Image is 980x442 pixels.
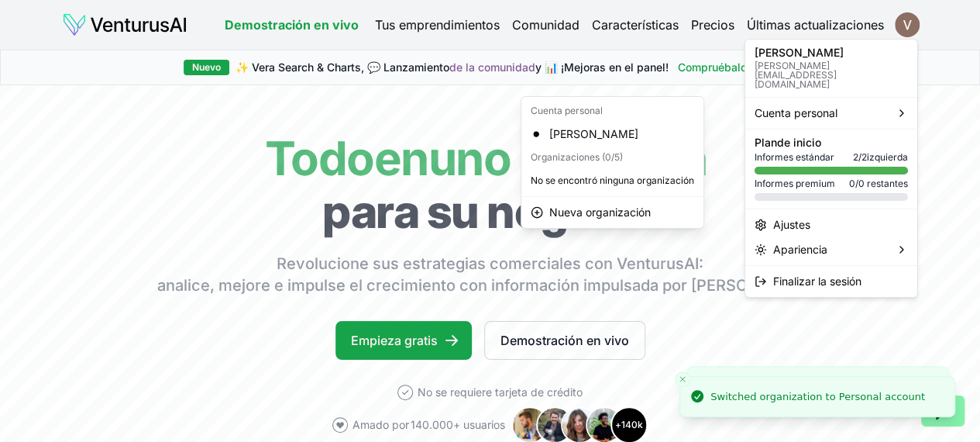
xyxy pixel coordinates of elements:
font: Empieza gratis [351,333,438,348]
font: / [858,151,861,163]
font: 2 [853,151,858,163]
font: Demostración en vivo [225,17,359,33]
font: ✨ Vera Search & Charts, 💬 Lanzamiento [236,60,449,74]
font: Precios [691,17,734,33]
font: [PERSON_NAME] [755,46,844,59]
font: de la comunidad [449,60,535,74]
font: izquierda [867,151,908,163]
font: Apariencia [773,243,827,256]
font: / [855,178,858,189]
font: y 📊 ¡Mejoras en el panel! [535,60,669,74]
font: [PERSON_NAME] [549,127,638,140]
font: Organizaciones (0/5) [531,151,623,163]
font: No se encontró ninguna organización [531,174,694,186]
font: Informes estándar [755,151,834,163]
font: Nueva organización [549,205,651,219]
font: de inicio [777,136,821,149]
font: Plan [755,136,777,149]
font: Compruébalos aquí [678,60,779,74]
font: Tus emprendimientos [375,17,500,33]
font: 2 [861,151,867,163]
font: Cuenta personal [531,105,603,116]
a: Ajustes [748,212,914,237]
font: [PERSON_NAME][EMAIL_ADDRESS][DOMAIN_NAME] [755,60,837,90]
img: ACg8ocKodDMNzAJMDRi0Fv36cIKyy_XJ8UmVEY3x_DkM09yGjMZQVQ=s96-c [895,12,920,37]
font: 0 [849,178,855,189]
button: Close toast [675,371,690,387]
div: Switched organization to Personal account [710,389,925,405]
img: logo [62,12,187,37]
font: Informes premium [755,178,835,189]
font: Últimas actualizaciones [747,17,884,33]
font: Comunidad [512,17,579,33]
font: 0 [858,178,865,189]
font: restantes [867,178,908,189]
font: Finalizar la sesión [773,275,861,288]
font: Ajustes [773,218,810,231]
font: Cuenta personal [755,106,837,119]
font: Características [592,17,679,33]
font: Demostración en vivo [500,333,629,348]
font: Nuevo [192,61,221,73]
